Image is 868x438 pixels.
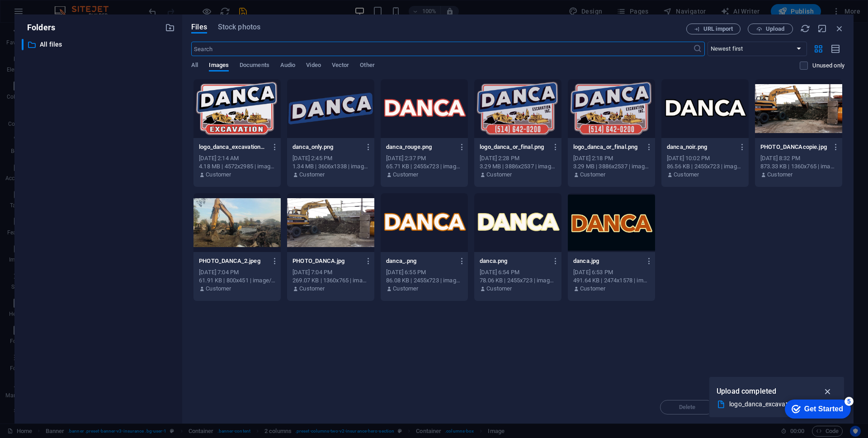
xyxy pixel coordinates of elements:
p: All files [40,39,158,50]
div: [DATE] 8:32 PM [760,154,837,162]
div: 1.34 MB | 3606x1338 | image/png [292,162,369,171]
p: Customer [206,171,231,179]
div: 61.91 KB | 800x451 | image/jpeg [199,276,275,285]
span: Vector [332,60,349,72]
div: [DATE] 6:53 PM [573,268,650,276]
i: Create new folder [165,23,175,33]
div: 491.64 KB | 2474x1578 | image/jpeg [573,276,650,285]
button: URL import [686,24,741,34]
span: Images [209,60,229,72]
span: Upload [766,26,784,32]
div: [DATE] 2:45 PM [292,154,369,162]
div: 65.71 KB | 2455x723 | image/png [386,162,462,171]
p: danca.jpg [573,257,641,265]
p: danca.png [480,257,547,265]
button: Upload [748,24,793,34]
div: [DATE] 7:04 PM [292,268,369,276]
p: Customer [674,171,699,179]
p: Customer [580,171,605,179]
span: Audio [280,60,295,72]
p: danca_noir.png [667,143,735,151]
p: Customer [393,285,418,293]
p: logo_danca_or_final.png [573,143,641,151]
p: danca_rouge.png [386,143,454,151]
p: Customer [393,171,418,179]
div: ​ [22,39,24,50]
span: Documents [240,60,269,72]
div: [DATE] 2:18 PM [573,154,650,162]
p: logo_danca_or_final.png [480,143,547,151]
span: Files [191,22,207,33]
p: Customer [299,171,325,179]
p: Customer [486,171,512,179]
p: PHOTO_DANCA_2.jpeg [199,257,267,265]
div: [DATE] 2:14 AM [199,154,275,162]
div: [DATE] 10:02 PM [667,154,743,162]
p: Folders [22,22,55,33]
div: Get Started 5 items remaining, 0% complete [7,5,73,24]
p: Customer [580,285,605,293]
p: danca_.png [386,257,454,265]
p: Upload completed [717,386,776,397]
span: All [191,60,198,72]
div: [DATE] 2:28 PM [480,154,556,162]
i: Close [835,24,844,33]
p: Customer [299,285,325,293]
p: Customer [486,285,512,293]
span: Other [360,60,374,72]
div: 3.29 MB | 3886x2537 | image/png [480,162,556,171]
span: Video [306,60,321,72]
p: PHOTO_DANCA.jpg [292,257,360,265]
p: Customer [767,171,793,179]
div: 269.07 KB | 1360x765 | image/jpeg [292,276,369,285]
div: 5 [67,2,76,11]
div: [DATE] 2:37 PM [386,154,462,162]
div: 873.33 KB | 1360x765 | image/jpeg [760,162,837,171]
p: Displays only files that are not in use on the website. Files added during this session can still... [812,62,844,70]
p: PHOTO_DANCAcopie.jpg [760,143,828,151]
p: Customer [206,285,231,293]
div: 3.29 MB | 3886x2537 | image/png [573,162,650,171]
p: logo_danca_excavation_NEW-xTJF3-xAwY68I2VXQaMKjA.png [199,143,267,151]
div: 86.56 KB | 2455x723 | image/png [667,162,743,171]
div: [DATE] 6:55 PM [386,268,462,276]
span: Stock photos [218,22,260,33]
div: 86.08 KB | 2455x723 | image/png [386,276,462,285]
div: [DATE] 6:54 PM [480,268,556,276]
i: Reload [800,24,810,33]
span: URL import [703,26,733,32]
div: Get Started [27,10,66,18]
i: Minimize [817,24,827,33]
div: 4.18 MB | 4572x2985 | image/png [199,162,275,171]
div: 78.06 KB | 2455x723 | image/png [480,276,556,285]
div: logo_danca_excavation_NEW.png [729,399,817,409]
input: Search [191,42,693,56]
p: danca_only.png [292,143,360,151]
div: [DATE] 7:04 PM [199,268,275,276]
